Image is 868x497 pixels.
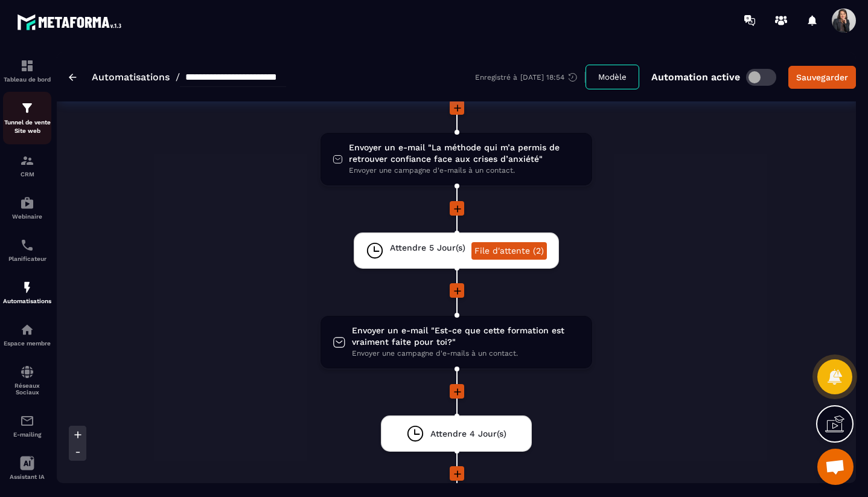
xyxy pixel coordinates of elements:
a: automationsautomationsEspace membre [3,313,51,356]
img: scheduler [20,238,34,252]
p: Tableau de bord [3,76,51,83]
div: Enregistré à [475,72,586,83]
img: formation [20,101,34,115]
button: Modèle [586,65,639,89]
span: Attendre 5 Jour(s) [390,242,465,254]
img: automations [20,280,34,295]
img: automations [20,196,34,210]
p: Automation active [651,71,740,83]
a: File d'attente (2) [471,242,547,260]
img: arrow [69,74,77,81]
span: Attendre 4 Jour(s) [430,428,506,440]
p: Espace membre [3,340,51,347]
a: automationsautomationsAutomatisations [3,271,51,313]
a: schedulerschedulerPlanificateur [3,229,51,271]
a: Automatisations [92,71,170,83]
button: Sauvegarder [788,66,856,89]
p: E-mailing [3,431,51,438]
p: [DATE] 18:54 [520,73,564,82]
img: logo [17,11,126,33]
p: Automatisations [3,298,51,304]
div: Ouvrir le chat [817,449,854,485]
img: formation [20,59,34,73]
a: Assistant IA [3,447,51,489]
a: social-networksocial-networkRéseaux Sociaux [3,356,51,405]
img: social-network [20,365,34,379]
div: Sauvegarder [796,71,848,83]
p: Réseaux Sociaux [3,382,51,396]
span: Envoyer un e-mail "La méthode qui m’a permis de retrouver confiance face aux crises d’anxiété" [349,142,580,165]
p: Webinaire [3,213,51,220]
a: formationformationTableau de bord [3,50,51,92]
span: Envoyer une campagne d'e-mails à un contact. [349,165,580,176]
a: formationformationCRM [3,144,51,187]
span: Envoyer un e-mail "Est-ce que cette formation est vraiment faite pour toi?" [352,325,580,348]
img: automations [20,322,34,337]
a: formationformationTunnel de vente Site web [3,92,51,144]
p: Tunnel de vente Site web [3,118,51,135]
a: emailemailE-mailing [3,405,51,447]
img: formation [20,153,34,168]
p: CRM [3,171,51,178]
span: Envoyer une campagne d'e-mails à un contact. [352,348,580,359]
a: automationsautomationsWebinaire [3,187,51,229]
span: / [176,71,180,83]
p: Assistant IA [3,473,51,480]
p: Planificateur [3,255,51,262]
img: email [20,414,34,428]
